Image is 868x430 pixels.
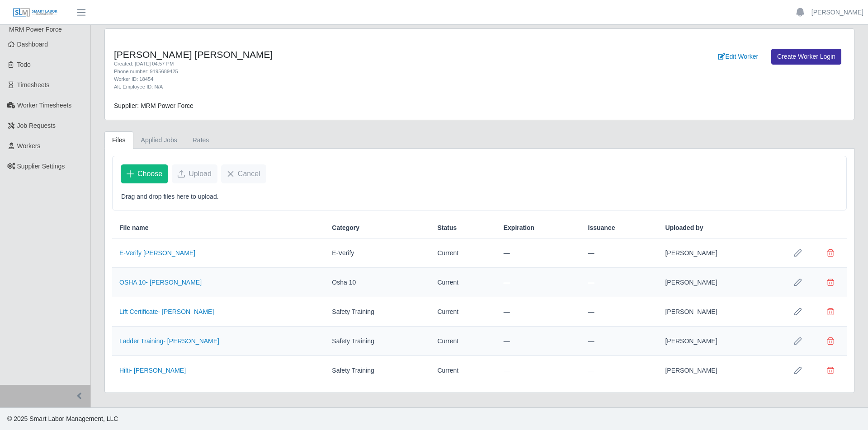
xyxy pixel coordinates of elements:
a: Lift Certificate- [PERSON_NAME] [119,308,214,315]
span: Upload [189,168,212,179]
td: Current [430,297,496,327]
button: Delete file [821,273,840,291]
span: Todo [17,61,31,68]
span: Issuance [588,223,615,233]
a: Rates [185,131,217,149]
span: Expiration [504,223,534,233]
td: Current [430,238,496,268]
a: E-Verify [PERSON_NAME] [119,249,195,257]
button: Cancel [221,164,266,183]
td: — [581,297,658,327]
span: Supplier: MRM Power Force [114,102,193,109]
td: — [581,238,658,268]
td: — [496,268,581,297]
a: OSHA 10- [PERSON_NAME] [119,279,202,286]
span: Status [437,223,457,233]
td: Safety Training [325,356,430,385]
h4: [PERSON_NAME] [PERSON_NAME] [114,49,535,60]
div: Created: [DATE] 04:57 PM [114,60,535,68]
a: Create Worker Login [771,49,841,65]
td: [PERSON_NAME] [658,268,782,297]
td: [PERSON_NAME] [658,238,782,268]
td: — [581,327,658,356]
button: Row Edit [789,332,807,350]
td: — [581,356,658,385]
span: Choose [137,168,162,179]
span: Supplier Settings [17,163,65,170]
span: © 2025 Smart Labor Management, LLC [7,415,118,422]
div: Alt. Employee ID: N/A [114,83,535,91]
button: Upload [172,164,217,183]
td: — [496,297,581,327]
span: Timesheets [17,81,50,89]
a: Ladder Training- [PERSON_NAME] [119,337,219,345]
td: [PERSON_NAME] [658,297,782,327]
span: Uploaded by [665,223,703,233]
p: Drag and drop files here to upload. [121,192,838,201]
button: Row Edit [789,273,807,291]
td: Current [430,268,496,297]
span: Job Requests [17,122,56,129]
td: E-Verify [325,238,430,268]
a: [PERSON_NAME] [811,8,863,17]
a: Files [104,131,133,149]
span: Cancel [238,168,260,179]
td: Safety Training [325,327,430,356]
img: SLM Logo [13,8,58,18]
a: Edit Worker [712,49,764,65]
button: Row Edit [789,361,807,379]
td: [PERSON_NAME] [658,327,782,356]
td: [PERSON_NAME] [658,356,782,385]
button: Delete file [821,244,840,262]
td: Current [430,327,496,356]
div: Worker ID: 18454 [114,75,535,83]
a: Hilti- [PERSON_NAME] [119,367,186,374]
button: Delete file [821,303,840,321]
td: — [496,238,581,268]
td: — [496,327,581,356]
td: Osha 10 [325,268,430,297]
span: Category [332,223,359,233]
span: MRM Power Force [9,26,62,33]
span: Workers [17,142,41,150]
button: Choose [121,164,168,183]
div: Phone number: 9195689425 [114,68,535,75]
button: Row Edit [789,303,807,321]
a: Applied Jobs [133,131,185,149]
span: Worker Timesheets [17,102,71,109]
button: Delete file [821,361,840,379]
span: Dashboard [17,41,48,48]
td: Current [430,356,496,385]
td: — [581,268,658,297]
button: Delete file [821,332,840,350]
span: File name [119,223,149,233]
td: — [496,356,581,385]
button: Row Edit [789,244,807,262]
td: Safety Training [325,297,430,327]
